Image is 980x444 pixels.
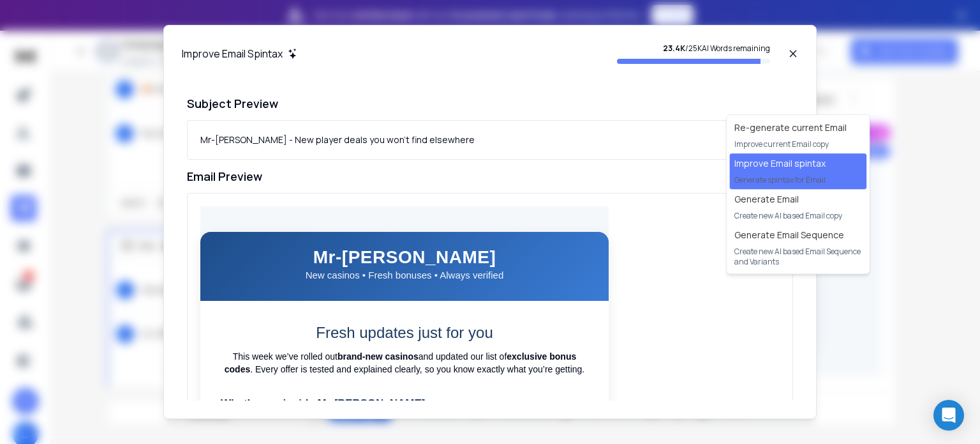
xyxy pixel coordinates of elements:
[734,229,861,241] h1: Generate Email Sequence
[734,175,826,185] p: Generate spintax for Email
[338,351,419,362] strong: brand-new casinos
[219,251,590,264] div: Mr-[PERSON_NAME]
[734,211,842,221] p: Create new AI based Email copy
[734,193,842,206] h1: Generate Email
[219,269,590,282] div: New casinos • Fresh bonuses • Always verified
[187,167,793,185] h1: Email Preview
[933,400,964,431] div: Open Intercom Messenger
[187,95,793,112] h1: Subject Preview
[663,43,685,54] strong: 23.4K
[182,46,283,61] h1: Improve Email Spintax
[200,134,475,146] div: Mr-[PERSON_NAME] - New player deals you won’t find elsewhere
[734,157,826,170] h1: Improve Email spintax
[221,350,588,376] div: This week we’ve rolled out and updated our list of . Every offer is tested and explained clearly,...
[221,323,588,342] h1: Fresh updates just for you
[734,247,861,267] p: Create new AI based Email Sequence and Variants
[617,43,770,54] p: / 25K AI Words remaining
[221,397,588,410] h2: What’s new inside Mr-[PERSON_NAME]
[734,139,847,149] p: Improve current Email copy
[734,121,847,134] h1: Re-generate current Email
